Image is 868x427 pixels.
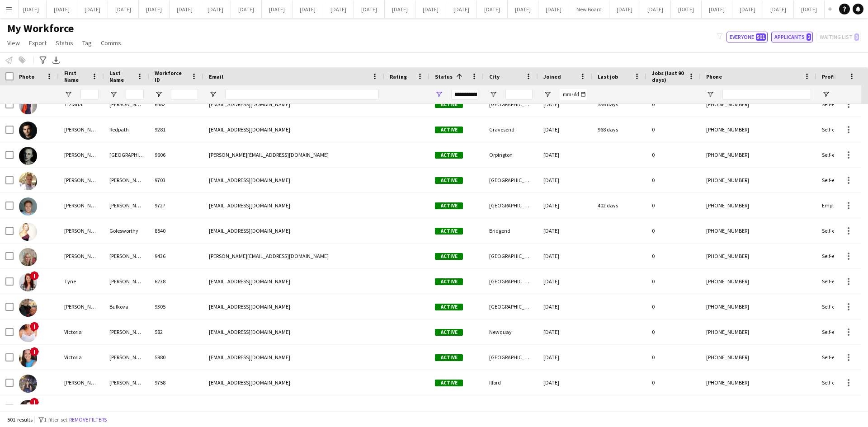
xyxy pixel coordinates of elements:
span: Photo [19,73,34,80]
img: Tracy Golesworthy [19,223,37,241]
div: [PHONE_NUMBER] [701,370,816,395]
span: ! [30,271,39,280]
span: ! [30,347,39,356]
input: First Name Filter Input [80,89,99,100]
div: 0 [646,92,701,117]
img: Tyne Roberts [19,273,37,291]
button: [DATE] [640,0,671,18]
button: Open Filter Menu [64,90,72,99]
div: [GEOGRAPHIC_DATA] [484,168,538,192]
div: 9436 [149,244,203,268]
div: [GEOGRAPHIC_DATA] [484,395,538,420]
span: Jobs (last 90 days) [652,70,684,83]
div: [PHONE_NUMBER] [701,294,816,319]
div: [PHONE_NUMBER] [701,142,816,167]
button: [DATE] [538,0,569,18]
div: [GEOGRAPHIC_DATA] [484,244,538,268]
app-action-btn: Advanced filters [38,55,48,66]
div: [PERSON_NAME] [104,168,149,192]
div: [PERSON_NAME] [59,168,104,192]
span: Active [435,329,463,336]
button: [DATE] [16,0,47,18]
div: [PERSON_NAME] [59,193,104,218]
button: [DATE] [170,0,200,18]
span: 1 filter set [44,416,67,423]
span: View [7,39,20,47]
div: 9758 [149,370,203,395]
span: Last job [598,73,618,80]
div: [EMAIL_ADDRESS][DOMAIN_NAME] [203,319,384,344]
button: [DATE] [139,0,170,18]
input: Email Filter Input [225,89,379,100]
button: Open Filter Menu [435,90,443,99]
img: Tom Canton [19,147,37,165]
div: [PHONE_NUMBER] [701,345,816,370]
a: Tag [79,37,95,49]
div: [GEOGRAPHIC_DATA] [484,269,538,294]
button: [DATE] [794,0,825,18]
img: Vishruti Patel [19,375,37,393]
button: [DATE] [702,0,732,18]
div: 0 [646,244,701,268]
div: [DATE] [538,395,592,420]
div: [GEOGRAPHIC_DATA] [104,142,149,167]
button: [DATE] [47,0,77,18]
div: [GEOGRAPHIC_DATA] [484,345,538,370]
div: Ilford [484,370,538,395]
span: City [489,73,500,80]
div: [EMAIL_ADDRESS][DOMAIN_NAME] [203,168,384,192]
div: 9703 [149,168,203,192]
button: [DATE] [108,0,139,18]
div: [PHONE_NUMBER] [701,168,816,192]
a: Comms [97,37,125,49]
button: [DATE] [354,0,385,18]
div: [PERSON_NAME][EMAIL_ADDRESS][DOMAIN_NAME] [203,142,384,167]
div: 968 days [592,117,646,142]
div: [EMAIL_ADDRESS][DOMAIN_NAME] [203,370,384,395]
span: ! [30,322,39,331]
div: 0 [646,319,701,344]
div: [DATE] [538,218,592,243]
div: [EMAIL_ADDRESS][DOMAIN_NAME] [203,294,384,319]
img: Tiziana Saporito [19,96,37,114]
button: Everyone501 [726,32,768,42]
div: 0 [646,193,701,218]
div: 0 [646,395,701,420]
div: [PERSON_NAME] [59,117,104,142]
img: Toby Redpath [19,122,37,140]
span: Active [435,152,463,159]
div: [PERSON_NAME] [104,244,149,268]
div: [EMAIL_ADDRESS][DOMAIN_NAME] [203,395,384,420]
span: Active [435,278,463,285]
div: 0 [646,269,701,294]
div: [PHONE_NUMBER] [701,92,816,117]
button: Open Filter Menu [489,90,497,99]
div: Bufkova [104,294,149,319]
span: Last Name [109,70,133,83]
div: [EMAIL_ADDRESS][DOMAIN_NAME] [203,269,384,294]
div: 0 [646,168,701,192]
input: Phone Filter Input [722,89,811,100]
button: [DATE] [732,0,763,18]
input: Joined Filter Input [560,89,587,100]
div: [EMAIL_ADDRESS][DOMAIN_NAME] [203,218,384,243]
span: Active [435,228,463,235]
span: My Workforce [7,22,74,35]
span: Comms [101,39,121,47]
span: 501 [756,33,766,41]
a: Export [25,37,50,49]
span: Active [435,127,463,133]
div: 9281 [149,117,203,142]
button: [DATE] [385,0,415,18]
span: Active [435,304,463,310]
span: Status [435,73,453,80]
div: [PHONE_NUMBER] [701,193,816,218]
span: Joined [543,73,561,80]
button: Remove filters [67,415,108,425]
div: [PERSON_NAME] [104,193,149,218]
div: [EMAIL_ADDRESS][DOMAIN_NAME] [203,92,384,117]
div: Victoria [59,345,104,370]
div: [DATE] [538,345,592,370]
button: [DATE] [323,0,354,18]
div: [PHONE_NUMBER] [701,395,816,420]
